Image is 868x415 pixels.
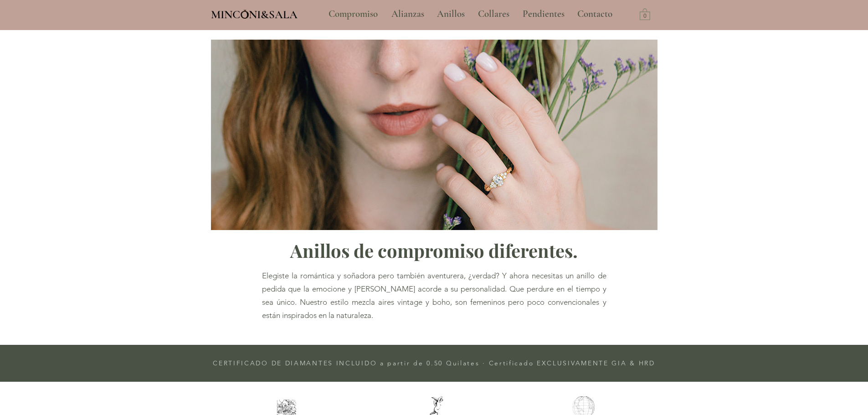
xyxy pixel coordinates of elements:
text: 0 [643,13,647,20]
nav: Sitio [304,3,637,26]
p: Anillos [432,3,469,26]
a: Alianzas [385,3,430,26]
a: Collares [471,3,516,26]
p: Contacto [573,3,617,26]
p: Collares [473,3,514,26]
p: Alianzas [387,3,429,26]
a: Pendientes [516,3,570,26]
img: Anillo de compromiso Vintage Minconi Sala [211,40,657,230]
img: Minconi Sala [241,10,249,19]
p: Pendientes [518,3,569,26]
span: CERTIFICADO DE DIAMANTES INCLUIDO a partir de 0.50 Quilates · Certificado EXCLUSIVAMENTE GIA & HRD [213,359,655,367]
span: Anillos de compromiso diferentes. [290,238,578,262]
a: Carrito con 0 ítems [640,8,650,20]
p: Compromiso [324,3,382,26]
a: Anillos [430,3,471,26]
span: Elegiste la romántica y soñadora pero también aventurera, ¿verdad? Y ahora necesitas un anillo de... [262,271,606,320]
a: MINCONI&SALA [211,6,298,21]
span: MINCONI&SALA [211,8,298,21]
a: Compromiso [322,3,385,26]
a: Contacto [570,3,620,26]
